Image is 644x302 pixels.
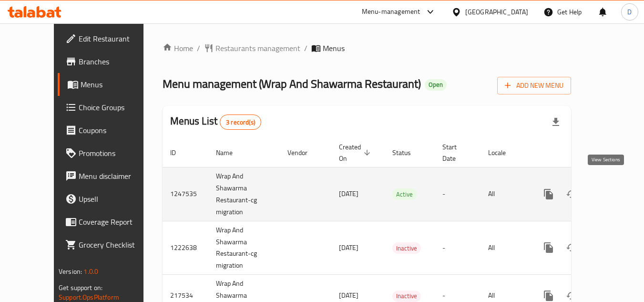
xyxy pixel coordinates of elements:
[59,281,102,294] span: Get support on:
[58,165,162,187] a: Menu disclaimer
[58,96,162,119] a: Choice Groups
[58,187,162,210] a: Upsell
[163,73,421,94] span: Menu management ( Wrap And Shawarma Restaurant )
[208,221,280,275] td: Wrap And Shawarma Restaurant-cg migration
[392,147,423,158] span: Status
[216,147,245,158] span: Name
[58,27,162,50] a: Edit Restaurant
[392,188,417,200] div: Active
[81,79,154,90] span: Menus
[544,111,567,134] div: Export file
[339,187,358,200] span: [DATE]
[339,289,358,302] span: [DATE]
[497,77,571,94] button: Add New Menu
[79,102,154,113] span: Choice Groups
[560,183,583,206] button: Change Status
[480,221,530,275] td: All
[425,79,447,91] div: Open
[79,193,154,205] span: Upsell
[425,81,447,89] span: Open
[560,236,583,259] button: Change Status
[163,42,193,54] a: Home
[392,291,421,302] span: Inactive
[392,189,417,200] span: Active
[392,242,421,254] div: Inactive
[170,114,261,130] h2: Menus List
[79,170,154,182] span: Menu disclaimer
[488,147,518,158] span: Locale
[170,147,188,158] span: ID
[220,118,261,127] span: 3 record(s)
[163,42,571,54] nav: breadcrumb
[79,125,154,136] span: Coupons
[435,221,480,275] td: -
[197,42,200,54] li: /
[323,42,345,54] span: Menus
[505,80,563,92] span: Add New Menu
[392,291,421,302] div: Inactive
[59,265,82,278] span: Version:
[537,183,560,206] button: more
[58,233,162,256] a: Grocery Checklist
[79,33,154,44] span: Edit Restaurant
[220,115,261,130] div: Total records count
[79,239,154,250] span: Grocery Checklist
[79,216,154,228] span: Coverage Report
[339,241,358,254] span: [DATE]
[58,142,162,165] a: Promotions
[215,42,300,54] span: Restaurants management
[465,7,528,17] div: [GEOGRAPHIC_DATA]
[58,119,162,142] a: Coupons
[435,167,480,221] td: -
[79,147,154,159] span: Promotions
[362,6,420,18] div: Menu-management
[204,42,300,54] a: Restaurants management
[58,73,162,96] a: Menus
[442,141,469,164] span: Start Date
[627,7,632,17] span: D
[392,243,421,254] span: Inactive
[287,147,320,158] span: Vendor
[480,167,530,221] td: All
[537,236,560,259] button: more
[163,167,208,221] td: 1247535
[208,167,280,221] td: Wrap And Shawarma Restaurant-cg migration
[58,50,162,73] a: Branches
[79,56,154,67] span: Branches
[339,141,373,164] span: Created On
[83,265,98,278] span: 1.0.0
[530,138,636,167] th: Actions
[58,210,162,233] a: Coverage Report
[163,221,208,275] td: 1222638
[304,42,307,54] li: /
